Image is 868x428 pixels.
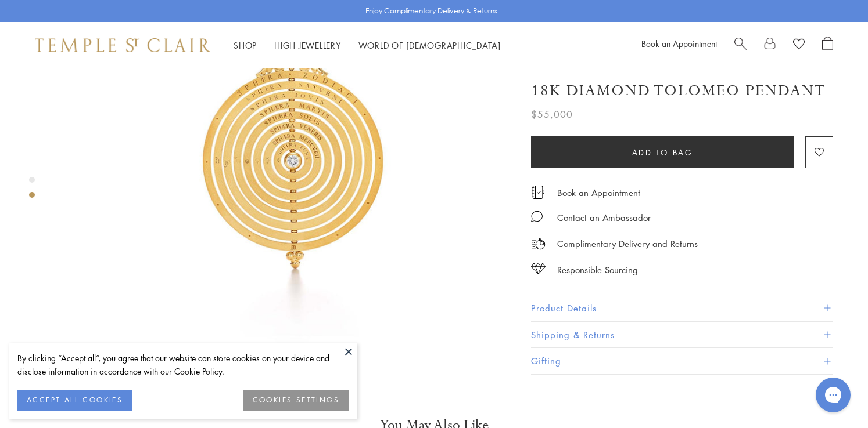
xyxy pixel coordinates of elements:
[243,390,349,411] button: COOKIES SETTINGS
[793,37,805,54] a: View Wishlist
[531,263,546,274] img: icon_sourcing.svg
[557,237,698,251] p: Complimentary Delivery and Returns
[531,348,833,374] button: Gifting
[234,38,501,53] nav: Main navigation
[531,322,833,348] button: Shipping & Returns
[632,146,693,159] span: Add to bag
[531,237,546,251] img: icon_delivery.svg
[17,351,349,378] div: By clicking “Accept all”, you agree that our website can store cookies on your device and disclos...
[557,186,640,199] a: Book an Appointment
[822,37,833,54] a: Open Shopping Bag
[531,107,573,122] span: $55,000
[531,81,826,101] h1: 18K Diamond Tolomeo Pendant
[810,373,856,416] iframe: Gorgias live chat messenger
[557,263,638,277] div: Responsible Sourcing
[734,37,747,54] a: Search
[531,186,545,199] img: icon_appointment.svg
[641,38,717,49] a: Book an Appointment
[234,39,257,51] a: ShopShop
[557,211,651,225] div: Contact an Ambassador
[358,39,501,51] a: World of [DEMOGRAPHIC_DATA]World of [DEMOGRAPHIC_DATA]
[274,39,341,51] a: High JewelleryHigh Jewellery
[365,5,497,17] p: Enjoy Complimentary Delivery & Returns
[531,136,794,168] button: Add to bag
[17,390,132,411] button: ACCEPT ALL COOKIES
[29,174,35,207] div: Product gallery navigation
[531,295,833,321] button: Product Details
[531,211,543,222] img: MessageIcon-01_2.svg
[35,38,210,52] img: Temple St. Clair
